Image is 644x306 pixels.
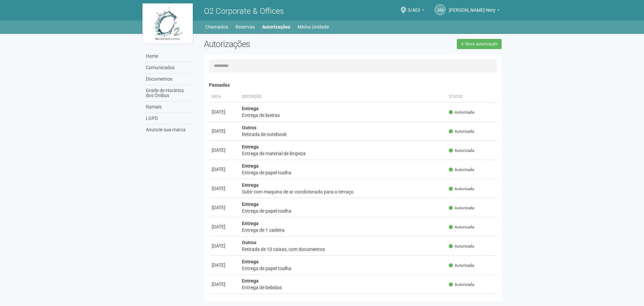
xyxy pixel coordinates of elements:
[242,208,444,214] div: Entrega de papel toalha
[242,125,256,130] strong: Outros
[242,221,259,226] strong: Entrega
[212,166,237,173] div: [DATE]
[449,244,474,249] span: Autorizada
[212,281,237,288] div: [DATE]
[407,1,420,13] span: 3/403
[144,62,194,74] a: Comunicados
[212,128,237,134] div: [DATE]
[204,6,284,16] span: O2 Corporate & Offices
[144,101,194,113] a: Ramais
[242,246,444,253] div: Retirada de 10 caixas, com documentos
[144,113,194,124] a: LGPD
[212,147,237,154] div: [DATE]
[449,110,474,115] span: Autorizada
[449,167,474,173] span: Autorizada
[242,188,444,195] div: Subir com maquina de ar condicionado para o terraço
[242,112,444,119] div: Entrega de lixeiras
[242,106,259,111] strong: Entrega
[242,202,259,207] strong: Entrega
[212,262,237,268] div: [DATE]
[242,284,444,291] div: Entrega de bebidas
[407,8,425,14] a: 3/403
[235,22,255,32] a: Reservas
[242,265,444,272] div: Entrega de papel toalha
[449,8,500,14] a: [PERSON_NAME] Nery
[212,185,237,192] div: [DATE]
[239,91,446,102] th: Descrição
[262,22,290,32] a: Autorizações
[212,204,237,211] div: [DATE]
[242,227,444,233] div: Entrega de 1 cadeira
[212,108,237,115] div: [DATE]
[435,4,445,15] a: AM
[242,163,259,169] strong: Entrega
[449,148,474,154] span: Autorizada
[212,243,237,249] div: [DATE]
[298,22,329,32] a: Minha Unidade
[242,144,259,149] strong: Entrega
[209,83,497,88] h4: Passadas
[242,259,259,264] strong: Entrega
[205,22,228,32] a: Chamados
[242,150,444,157] div: Entrega de material de limpeza
[449,224,474,230] span: Autorizada
[449,205,474,211] span: Autorizada
[144,124,194,135] a: Anuncie sua marca
[242,182,259,188] strong: Entrega
[142,3,193,44] img: logo.jpg
[204,39,348,49] h2: Autorizações
[449,186,474,192] span: Autorizada
[242,240,256,245] strong: Outros
[449,129,474,134] span: Autorizada
[465,42,498,46] span: Nova autorização
[449,282,474,288] span: Autorizada
[144,85,194,101] a: Grade de Horários dos Ônibus
[446,91,497,102] th: Status
[144,74,194,85] a: Documentos
[449,1,496,13] span: Alice Martins Nery
[242,169,444,176] div: Entrega de papel toalha
[242,131,444,138] div: Retirada de notebook
[449,263,474,268] span: Autorizada
[242,278,259,283] strong: Entrega
[212,223,237,230] div: [DATE]
[209,91,239,102] th: Data
[457,39,502,49] a: Nova autorização
[144,51,194,62] a: Home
